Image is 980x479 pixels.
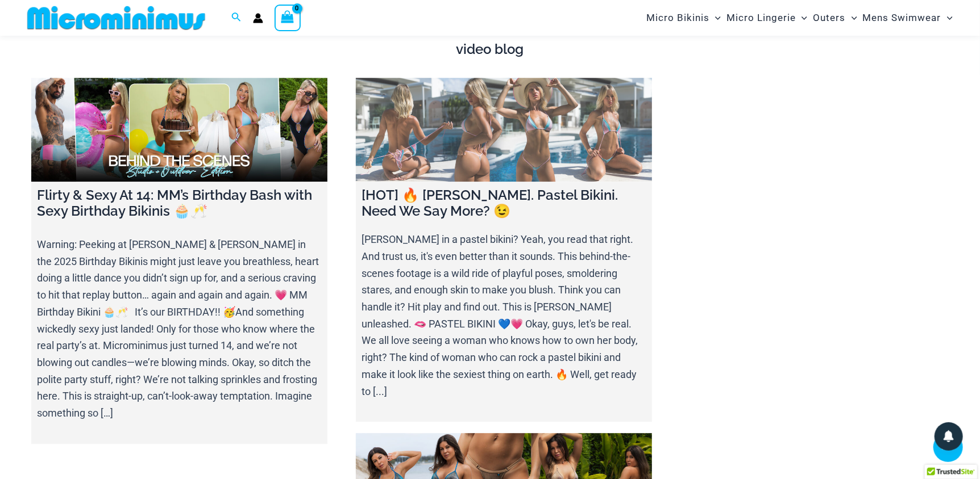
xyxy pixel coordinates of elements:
[275,5,301,31] a: View Shopping Cart, empty
[860,3,956,32] a: Mens SwimwearMenu ToggleMenu Toggle
[646,3,709,32] span: Micro Bikinis
[362,187,646,220] h4: [HOT] 🔥 [PERSON_NAME]. Pastel Bikini. Need We Say More? 😉
[709,3,721,32] span: Menu Toggle
[37,236,322,422] p: Warning: Peeking at [PERSON_NAME] & [PERSON_NAME] in the 2025 Birthday Bikinis might just leave y...
[356,78,652,182] a: [HOT] 🔥 Olivia. Pastel Bikini. Need We Say More? 😉
[811,3,860,32] a: OutersMenu ToggleMenu Toggle
[846,3,857,32] span: Menu Toggle
[813,3,846,32] span: Outers
[37,187,322,220] h4: Flirty & Sexy At 14: MM’s Birthday Bash with Sexy Birthday Bikinis 🧁🥂
[362,231,646,400] p: [PERSON_NAME] in a pastel bikini? Yeah, you read that right. And trust us, it's even better than ...
[31,41,949,58] h4: video blog
[724,3,810,32] a: Micro LingerieMenu ToggleMenu Toggle
[642,2,957,34] nav: Site Navigation
[231,11,242,25] a: Search icon link
[796,3,807,32] span: Menu Toggle
[863,3,941,32] span: Mens Swimwear
[941,3,953,32] span: Menu Toggle
[23,5,210,31] img: MM SHOP LOGO FLAT
[643,3,724,32] a: Micro BikinisMenu ToggleMenu Toggle
[253,13,263,23] a: Account icon link
[726,3,796,32] span: Micro Lingerie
